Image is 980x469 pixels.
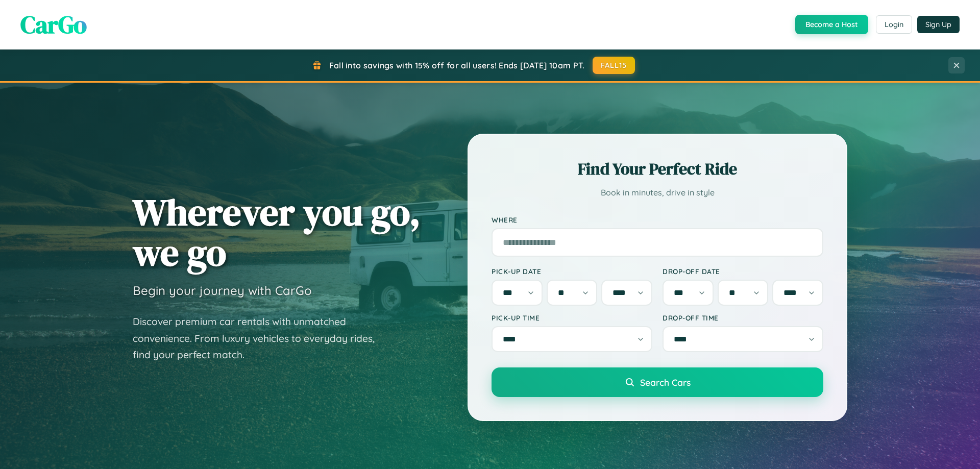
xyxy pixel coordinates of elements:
p: Book in minutes, drive in style [492,185,823,200]
span: Search Cars [640,377,691,388]
button: Sign Up [917,16,960,33]
h2: Find Your Perfect Ride [492,158,823,180]
p: Discover premium car rentals with unmatched convenience. From luxury vehicles to everyday rides, ... [133,313,388,363]
button: Search Cars [492,367,823,397]
label: Pick-up Time [492,313,652,322]
label: Drop-off Time [663,313,823,322]
span: CarGo [20,8,87,41]
button: FALL15 [593,57,635,74]
h3: Begin your journey with CarGo [133,283,312,298]
label: Where [492,215,823,224]
label: Pick-up Date [492,267,652,276]
span: Fall into savings with 15% off for all users! Ends [DATE] 10am PT. [329,60,585,70]
label: Drop-off Date [663,267,823,276]
h1: Wherever you go, we go [133,192,421,273]
button: Become a Host [795,15,868,34]
button: Login [876,15,912,34]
